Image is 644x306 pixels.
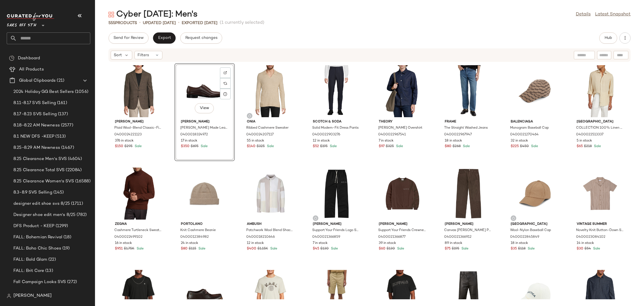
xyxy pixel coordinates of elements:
span: (782) [75,212,87,218]
img: svg%3e [108,12,114,17]
span: 0400022967541 [378,132,406,137]
span: designer edit shoe svs 8/25 [13,201,70,207]
span: 0400022499102 [114,235,143,240]
img: 0400022499102_RED [110,168,167,220]
span: The Straight Washed Jeans [444,126,488,131]
img: 0400021270464_BEIGE [506,65,563,117]
span: (513) [54,133,66,140]
span: Sale [330,247,338,251]
span: $75 [445,246,451,251]
img: 0400022903276_NAVY [308,65,365,117]
span: (16588) [74,178,91,185]
button: Request changes [180,32,222,44]
span: Sale [460,247,468,251]
span: $60 [379,246,385,251]
span: $400 [247,246,256,251]
img: svg%3e [314,216,317,220]
div: Products [108,20,137,26]
span: FALL: Opulent Details Shoes [13,290,72,296]
span: Request changes [185,36,217,40]
span: View [200,106,209,110]
span: 0400018324972 [180,132,208,137]
span: (137) [57,111,68,117]
span: 0400018210646 [246,235,275,240]
span: [PERSON_NAME] [13,293,52,299]
span: Patchwork Wool Blend Shacket [246,228,294,233]
span: 16 in stock [115,241,132,246]
span: 0400023084102 [576,235,605,240]
span: [PERSON_NAME] Made Leather Oxfords [180,126,228,131]
img: 0400018210646 [242,168,299,220]
span: (161) [56,100,67,106]
span: (36) [72,290,81,296]
span: Sale [593,145,601,148]
span: [PERSON_NAME] [115,119,162,124]
span: 8.25-8.29 AM Newness [13,145,60,151]
img: svg%3e [248,114,251,117]
span: 376 in stock [115,138,134,143]
span: 0400024207117 [246,132,274,137]
span: Sale [395,145,403,148]
span: 24 in stock [181,241,198,246]
img: 0400021366912 [440,168,497,220]
span: 18 in stock [511,241,528,246]
span: $268 [453,144,461,149]
span: Knit Cashmere Beanie [180,228,216,233]
span: Solid Modern-Fit Dress Pants [312,126,359,131]
span: $35 [511,246,517,251]
span: FALL: Bohemian Revival [13,234,62,241]
span: Sale [530,145,538,148]
span: $130 [320,246,329,251]
span: 0400012384982 [180,235,209,240]
span: Sale [266,145,274,148]
img: 0400024207117_STONE [242,65,299,117]
button: Hub [599,32,617,44]
span: • [139,20,141,26]
span: Onia [247,119,294,124]
img: 0400022967541_RINSEDINDIGO [374,65,431,117]
button: Export [153,32,176,44]
span: $295 [124,144,132,149]
span: 12 in stock [313,138,330,143]
span: Filters [138,52,149,58]
p: updated [DATE] [143,20,176,26]
img: svg%3e [224,71,227,74]
span: Saks OFF 5TH [7,19,36,29]
span: [PERSON_NAME] [445,222,492,227]
img: 0400012384982_NILEBROWN [176,168,233,220]
img: 0400022845849_CAMEL [506,168,563,220]
span: Dashboard [18,55,40,62]
a: Details [576,11,591,18]
span: $951 [115,246,123,251]
span: Fall Campaign Looks SVS [13,279,66,285]
span: $325 [386,144,394,149]
span: $130 [387,246,395,251]
span: (1467) [60,145,74,151]
span: Export [158,36,171,40]
span: Sale [396,247,404,251]
span: $52 [313,144,319,149]
span: 12 in stock [247,241,264,246]
span: Ambush [247,222,294,227]
span: Sale [134,145,142,148]
span: $195 [320,144,328,149]
span: (1 currently selected) [220,20,264,26]
span: Novelty Knit Button-Down Shirt [576,228,624,233]
span: 2024 Holiday GG Best Sellers [13,89,74,95]
span: (22084) [65,167,82,173]
img: 0400024221123_BROWNTAN [110,65,167,117]
span: 8.25 Clearance Total SVS [13,167,65,173]
span: Sort [114,52,122,58]
span: 0400022513337 [576,132,603,137]
img: svg%3e [9,55,15,61]
span: (4604) [67,156,82,162]
span: [GEOGRAPHIC_DATA] [511,222,558,227]
span: Sale [269,247,277,251]
span: [PERSON_NAME] Overshirt [378,126,422,131]
span: $80 [181,246,188,251]
span: $1.15K [257,246,268,251]
img: cfy_white_logo.C9jOOHJF.svg [7,13,54,21]
span: 0400021366912 [444,235,472,240]
span: (1299) [55,223,68,229]
span: Hub [604,36,612,40]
